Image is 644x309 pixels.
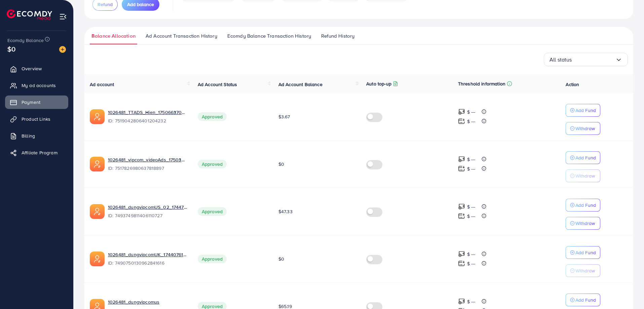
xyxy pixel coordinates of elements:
[22,82,56,89] span: My ad accounts
[108,156,187,172] div: <span class='underline'>1026481_vipcom_videoAds_1750380509111</span></br>7517826980637818897
[575,106,596,114] p: Add Fund
[108,165,187,171] span: ID: 7517826980637818897
[467,298,476,306] p: $ ---
[127,1,154,8] span: Add balance
[59,13,67,21] img: menu
[566,294,600,306] button: Add Fund
[458,118,465,125] img: top-up amount
[22,65,42,72] span: Overview
[108,212,187,219] span: ID: 7493749811406110727
[90,252,105,266] img: ic-ads-acc.e4c84228.svg
[227,32,311,40] span: Ecomdy Balance Transaction History
[467,203,476,211] p: $ ---
[90,81,114,88] span: Ad account
[321,32,354,40] span: Refund History
[5,79,68,92] a: My ad accounts
[572,54,615,65] input: Search for option
[575,124,595,132] p: Withdraw
[5,129,68,143] a: Billing
[90,109,105,124] img: ic-ads-acc.e4c84228.svg
[615,279,639,304] iframe: Chat
[575,219,595,227] p: Withdraw
[566,246,600,259] button: Add Fund
[575,201,596,209] p: Add Fund
[108,156,187,163] a: 1026481_vipcom_videoAds_1750380509111
[467,212,476,220] p: $ ---
[90,157,105,171] img: ic-ads-acc.e4c84228.svg
[566,104,600,117] button: Add Fund
[458,250,465,258] img: top-up amount
[566,217,600,230] button: Withdraw
[108,251,187,258] a: 1026481_dungvipcomUK_1744076183761
[458,156,465,163] img: top-up amount
[22,132,35,139] span: Billing
[108,260,187,266] span: ID: 7490750130962841616
[278,81,323,88] span: Ad Account Balance
[108,204,187,219] div: <span class='underline'>1026481_dungvipcomUS_02_1744774713900</span></br>7493749811406110727
[366,80,391,88] p: Auto top-up
[458,260,465,267] img: top-up amount
[467,108,476,116] p: $ ---
[575,172,595,180] p: Withdraw
[566,169,600,182] button: Withdraw
[198,112,227,121] span: Approved
[467,165,476,173] p: $ ---
[278,161,284,167] span: $0
[108,204,187,210] a: 1026481_dungvipcomUS_02_1744774713900
[566,122,600,135] button: Withdraw
[7,9,52,20] img: logo
[566,151,600,164] button: Add Fund
[5,62,68,75] a: Overview
[566,81,579,88] span: Action
[98,1,113,8] span: Refund
[108,251,187,267] div: <span class='underline'>1026481_dungvipcomUK_1744076183761</span></br>7490750130962841616
[22,149,58,156] span: Affiliate Program
[575,296,596,304] p: Add Fund
[458,108,465,115] img: top-up amount
[5,95,68,109] a: Payment
[575,267,595,275] p: Withdraw
[467,117,476,125] p: $ ---
[550,54,572,65] span: All status
[458,80,505,88] p: Threshold information
[90,204,105,219] img: ic-ads-acc.e4c84228.svg
[278,256,284,262] span: $0
[198,160,227,168] span: Approved
[458,165,465,172] img: top-up amount
[108,109,187,124] div: <span class='underline'>1026481_TTADS_Hien_1750663705167</span></br>7519042806401204232
[566,264,600,277] button: Withdraw
[467,250,476,258] p: $ ---
[146,32,217,40] span: Ad Account Transaction History
[22,99,40,106] span: Payment
[458,213,465,220] img: top-up amount
[198,255,227,263] span: Approved
[108,299,187,305] a: 1026481_dungvipcomus
[108,117,187,124] span: ID: 7519042806401204232
[467,155,476,163] p: $ ---
[467,260,476,268] p: $ ---
[59,46,66,53] img: image
[575,154,596,162] p: Add Fund
[7,44,15,54] span: $0
[22,116,50,122] span: Product Links
[108,109,187,116] a: 1026481_TTADS_Hien_1750663705167
[278,208,293,215] span: $47.33
[278,113,290,120] span: $3.67
[91,32,136,40] span: Balance Allocation
[5,146,68,159] a: Affiliate Program
[458,298,465,305] img: top-up amount
[7,37,44,44] span: Ecomdy Balance
[5,112,68,126] a: Product Links
[544,53,628,66] div: Search for option
[575,248,596,257] p: Add Fund
[198,81,237,88] span: Ad Account Status
[198,207,227,216] span: Approved
[458,203,465,210] img: top-up amount
[566,199,600,211] button: Add Fund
